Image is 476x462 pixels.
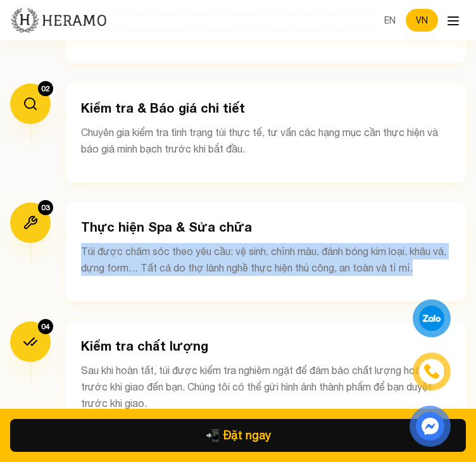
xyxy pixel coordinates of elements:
p: Chuyên gia kiểm tra tình trạng túi thực tế, tư vấn các hạng mục cần thực hiện và báo giá minh bạc... [81,124,451,157]
p: Sau khi hoàn tất, túi được kiểm tra nghiêm ngặt để đảm bảo chất lượng hoàn hảo trước khi giao đến... [81,362,451,411]
button: phone Đặt ngay [10,419,466,452]
h3: Kiểm tra & Báo giá chi tiết [81,99,451,116]
h3: Thực hiện Spa & Sửa chữa [81,218,451,235]
img: new-logo.3f60348b.png [10,7,107,34]
div: 04 [38,319,53,334]
button: EN [374,9,406,32]
span: phone [206,428,220,442]
img: phone-icon [425,365,439,378]
button: VN [406,9,438,32]
p: Túi được chăm sóc theo yêu cầu: vệ sinh, chỉnh màu, đánh bóng kim loại, khâu vá, dựng form… Tất c... [81,243,451,276]
h3: Kiểm tra chất lượng [81,337,451,354]
a: phone-icon [415,354,449,389]
div: 03 [38,200,53,215]
div: 02 [38,81,53,96]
